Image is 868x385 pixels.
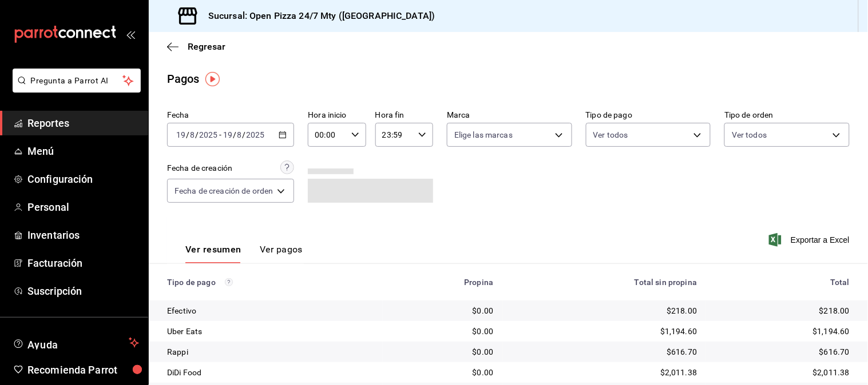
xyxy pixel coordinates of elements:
span: / [186,130,189,139]
span: Recomienda Parrot [27,362,139,378]
span: Ver todos [593,129,628,141]
label: Hora inicio [308,111,366,119]
span: Reportes [27,115,139,131]
img: Tooltip marker [205,72,220,86]
span: Suscripción [27,283,139,299]
div: $616.70 [512,346,697,358]
div: $0.00 [392,305,493,316]
div: $2,011.38 [512,367,697,378]
div: Tipo de pago [167,278,374,287]
label: Marca [447,111,572,119]
span: Ayuda [27,336,124,350]
div: DiDi Food [167,367,374,378]
div: Rappi [167,346,374,358]
input: -- [237,130,243,139]
div: Total [715,278,850,287]
button: Regresar [167,41,225,52]
a: Pregunta a Parrot AI [8,83,141,95]
span: Regresar [188,41,225,52]
div: $1,194.60 [512,326,697,337]
label: Tipo de orden [724,111,850,119]
button: Ver pagos [260,244,303,263]
input: ---- [246,130,265,139]
span: Configuración [27,171,139,187]
input: -- [223,130,233,139]
div: $2,011.38 [715,367,850,378]
div: Total sin propina [512,278,697,287]
button: Pregunta a Parrot AI [13,69,141,93]
button: Ver resumen [185,244,241,263]
div: Pagos [167,70,200,87]
div: Fecha de creación [167,162,232,174]
button: Exportar a Excel [771,233,850,247]
div: $218.00 [512,305,697,316]
div: $218.00 [715,305,850,316]
span: Personal [27,199,139,215]
span: / [195,130,199,139]
label: Tipo de pago [586,111,711,119]
span: - [219,130,221,139]
span: / [243,130,246,139]
h3: Sucursal: Open Pizza 24/7 Mty ([GEOGRAPHIC_DATA]) [199,9,435,23]
span: Menú [27,143,139,159]
div: $0.00 [392,326,493,337]
span: Ver todos [732,129,767,141]
div: Efectivo [167,305,374,316]
div: $0.00 [392,346,493,358]
span: / [233,130,236,139]
input: -- [176,130,186,139]
label: Fecha [167,111,294,119]
span: Inventarios [27,227,139,243]
div: navigation tabs [185,244,303,263]
span: Elige las marcas [454,129,513,141]
div: $1,194.60 [715,326,850,337]
svg: Los pagos realizados con Pay y otras terminales son montos brutos. [225,278,233,286]
button: open_drawer_menu [126,30,135,39]
div: $616.70 [715,346,850,358]
div: $0.00 [392,367,493,378]
span: Pregunta a Parrot AI [31,75,123,87]
span: Facturación [27,255,139,271]
input: -- [189,130,195,139]
span: Fecha de creación de orden [175,185,273,196]
label: Hora fin [375,111,433,119]
div: Propina [392,278,493,287]
div: Uber Eats [167,326,374,337]
input: ---- [199,130,218,139]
